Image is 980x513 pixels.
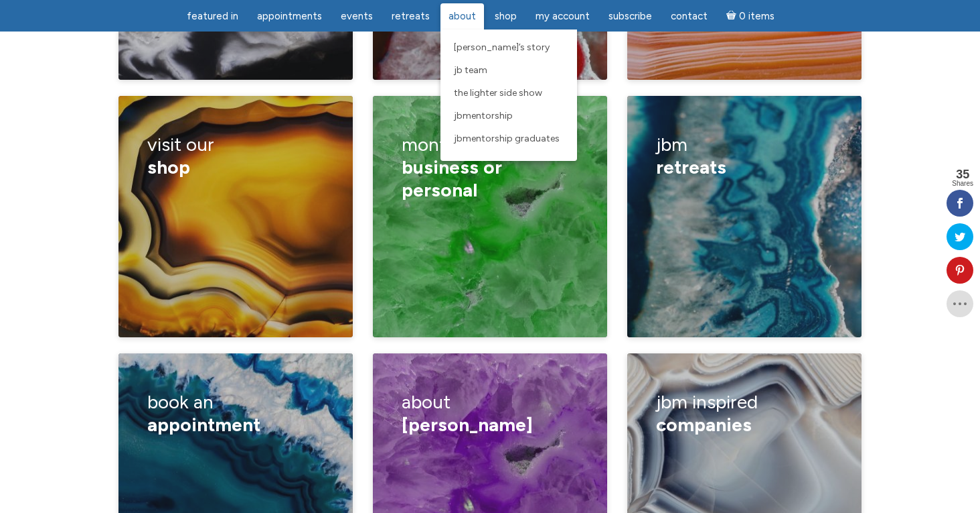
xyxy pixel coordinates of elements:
[527,3,598,30] a: My Account
[536,10,590,22] span: My Account
[147,413,260,436] span: appointment
[608,10,652,22] span: Subscribe
[656,382,833,445] h3: jbm inspired
[147,382,325,445] h3: book an
[726,10,739,22] i: Cart
[454,133,560,144] span: JBMentorship Graduates
[454,110,513,121] span: JBMentorship
[663,3,716,30] a: Contact
[447,127,570,150] a: JBMentorship Graduates
[249,3,330,30] a: Appointments
[656,413,752,436] span: Companies
[392,10,430,22] span: Retreats
[402,413,533,436] span: [PERSON_NAME]
[656,124,833,188] h3: JBM
[739,11,774,21] span: 0 items
[402,124,579,211] h3: monthly sessions
[454,87,542,99] span: The Lighter Side Show
[384,3,438,30] a: Retreats
[187,10,238,22] span: featured in
[447,36,570,59] a: [PERSON_NAME]’s Story
[447,59,570,82] a: JB Team
[487,3,525,30] a: Shop
[341,10,373,22] span: Events
[448,10,476,22] span: About
[952,180,973,187] span: Shares
[440,3,484,30] a: About
[147,124,325,188] h3: visit our
[671,10,708,22] span: Contact
[257,10,322,22] span: Appointments
[447,105,570,127] a: JBMentorship
[718,2,783,30] a: Cart0 items
[952,168,973,180] span: 35
[656,156,726,178] span: retreats
[402,156,502,201] span: business or personal
[454,42,550,53] span: [PERSON_NAME]’s Story
[333,3,381,30] a: Events
[454,64,487,76] span: JB Team
[600,3,660,30] a: Subscribe
[495,10,517,22] span: Shop
[402,382,579,445] h3: about
[447,82,570,105] a: The Lighter Side Show
[179,3,246,30] a: featured in
[147,156,190,178] span: shop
